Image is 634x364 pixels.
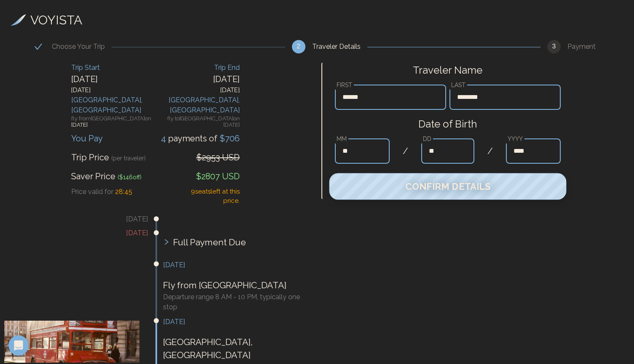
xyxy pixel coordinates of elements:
[155,95,240,115] div: [GEOGRAPHIC_DATA] , [GEOGRAPHIC_DATA]
[217,133,240,143] span: $ 706
[30,11,82,29] h3: VOYISTA
[71,122,88,128] span: [DATE]
[111,155,146,162] span: (per traveler)
[4,321,148,363] img: London
[547,40,561,53] div: 3
[163,335,307,362] p: [GEOGRAPHIC_DATA] , [GEOGRAPHIC_DATA]
[161,132,240,145] div: payment s of
[115,188,132,196] span: 28 : 45
[71,151,146,164] div: Trip Price
[312,42,367,52] div: Traveler Details
[71,188,113,196] span: Price valid for
[155,63,240,73] div: Trip End
[405,181,490,192] span: Confirm Details
[183,187,239,206] div: 9 seat s left at this price.
[52,42,112,52] div: Choose Your Trip
[118,174,142,181] span: ($ 146 off)
[11,11,82,29] a: VOYISTA
[163,292,307,312] h3: Departure range 8 AM - 10 PM, typically one stop
[163,260,307,270] h3: [DATE]
[4,228,148,238] h3: [DATE]
[335,63,561,78] h2: Traveler Name
[481,144,500,158] div: /
[71,73,155,85] div: [DATE]
[163,317,307,327] h3: [DATE]
[329,173,566,200] button: Confirm Details
[335,117,561,132] h2: Date of Birth
[161,133,168,143] span: 4
[71,170,142,183] div: Saver Price
[155,115,240,130] div: fly to [GEOGRAPHIC_DATA] on [DATE]
[71,132,103,145] div: You Pay
[4,214,148,224] h3: [DATE]
[173,236,246,249] span: Full Payment Due
[163,279,307,292] p: Fly from [GEOGRAPHIC_DATA]
[8,335,29,356] div: Open Intercom Messenger
[567,42,602,52] div: Payment
[71,85,155,95] div: [DATE]
[71,63,155,73] div: Trip Start
[292,40,305,53] div: 2
[196,171,240,181] span: $2807 USD
[11,14,26,26] img: Voyista Logo
[71,115,155,130] div: fly from [GEOGRAPHIC_DATA] on
[396,144,415,158] div: /
[71,95,155,115] div: [GEOGRAPHIC_DATA] , [GEOGRAPHIC_DATA]
[155,85,240,95] div: [DATE]
[155,73,240,85] div: [DATE]
[196,152,240,162] span: $2953 USD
